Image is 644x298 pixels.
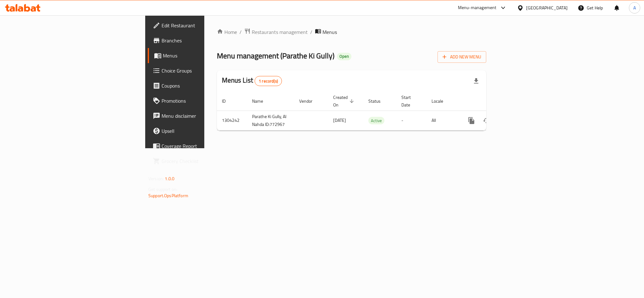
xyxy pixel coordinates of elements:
nav: breadcrumb [217,28,486,36]
span: Name [252,97,271,105]
a: Coupons [148,78,253,93]
span: Status [368,97,389,105]
span: Add New Menu [443,53,481,61]
a: Grocery Checklist [148,154,253,169]
h2: Menus List [222,76,282,86]
button: Change Status [479,113,494,128]
div: Total records count [255,76,282,86]
table: enhanced table [217,92,529,131]
span: Branches [162,37,248,44]
div: Menu-management [458,4,497,12]
span: Promotions [162,97,248,105]
a: Upsell [148,123,253,138]
span: Edit Restaurant [162,22,248,29]
span: ID [222,97,234,105]
span: Get support on: [148,185,177,193]
span: Menus [322,28,337,36]
span: Menu management ( Parathe Ki Gully ) [217,49,334,63]
span: A [633,4,636,11]
a: Edit Restaurant [148,18,253,33]
a: Restaurants management [244,28,308,36]
a: Coverage Report [148,138,253,154]
td: Parathe Ki Gully, Al Nahda ID:772967 [247,111,294,130]
span: Vendor [299,97,321,105]
button: more [464,113,479,128]
span: Version: [148,175,164,183]
a: Branches [148,33,253,48]
span: 1 record(s) [255,78,282,84]
th: Actions [459,92,529,111]
li: / [310,28,312,36]
span: 1.0.0 [165,175,174,183]
span: [DATE] [333,116,346,124]
span: Active [368,117,384,124]
span: Coupons [162,82,248,89]
span: Open [337,54,351,59]
a: Menu disclaimer [148,108,253,123]
span: Upsell [162,127,248,135]
td: All [427,111,459,130]
div: Export file [469,73,484,89]
div: [GEOGRAPHIC_DATA] [526,4,568,11]
span: Menu disclaimer [162,112,248,120]
a: Menus [148,48,253,63]
a: Choice Groups [148,63,253,78]
span: Created On [333,94,356,109]
span: Locale [432,97,451,105]
div: Open [337,53,351,60]
span: Start Date [401,94,419,109]
span: Grocery Checklist [162,157,248,165]
span: Coverage Report [162,142,248,150]
a: Support.OpsPlatform [148,192,188,200]
span: Restaurants management [252,28,308,36]
a: Promotions [148,93,253,108]
span: Choice Groups [162,67,248,74]
td: - [396,111,427,130]
span: Menus [163,52,248,59]
button: Add New Menu [438,51,486,63]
